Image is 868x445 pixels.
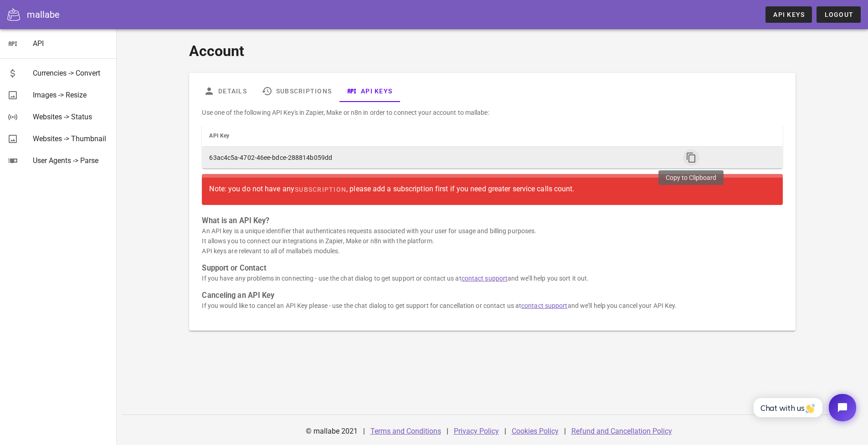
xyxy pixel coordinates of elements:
div: mallabe [27,8,60,21]
th: API Key: Not sorted. Activate to sort ascending. [202,125,676,147]
span: subscription [294,186,346,193]
span: API Keys [773,11,805,18]
iframe: Tidio Chat [744,386,864,429]
div: © mallabe 2021 [300,420,363,442]
div: | [564,420,566,442]
span: Logout [824,11,853,18]
div: Websites -> Status [33,113,109,121]
p: If you would like to cancel an API Key please - use the chat dialog to get support for cancellati... [202,301,782,311]
h3: Support or Contact [202,263,782,273]
a: Details [196,80,254,102]
a: Cookies Policy [512,427,559,435]
a: contact support [521,302,568,309]
p: If you have any problems in connecting - use the chat dialog to get support or contact us at and ... [202,273,782,283]
div: User Agents -> Parse [33,156,109,165]
div: Currencies -> Convert [33,69,109,77]
div: | [363,420,365,442]
p: An API key is a unique identifier that authenticates requests associated with your user for usage... [202,226,782,256]
a: Subscriptions [254,80,339,102]
a: Terms and Conditions [370,427,441,435]
h3: Canceling an API Key [202,291,782,301]
td: 63ac4c5a-4702-46ee-bdce-288814b059dd [202,147,676,169]
div: Websites -> Thumbnail [33,134,109,143]
h3: What is an API Key? [202,216,782,226]
div: API [33,39,109,48]
div: | [504,420,506,442]
div: Images -> Resize [33,91,109,99]
a: subscription [294,181,346,198]
p: Use one of the following API Key's in Zapier, Make or n8n in order to connect your account to mal... [202,107,782,118]
h1: Account [189,40,795,62]
span: API Key [209,133,229,139]
a: API Keys [765,6,812,23]
button: Logout [817,6,861,23]
div: Note: you do not have any , please add a subscription first if you need greater service calls count. [209,181,775,198]
a: contact support [462,275,508,282]
a: Refund and Cancellation Policy [571,427,672,435]
a: API Keys [339,80,400,102]
div: | [447,420,448,442]
a: Privacy Policy [454,427,499,435]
